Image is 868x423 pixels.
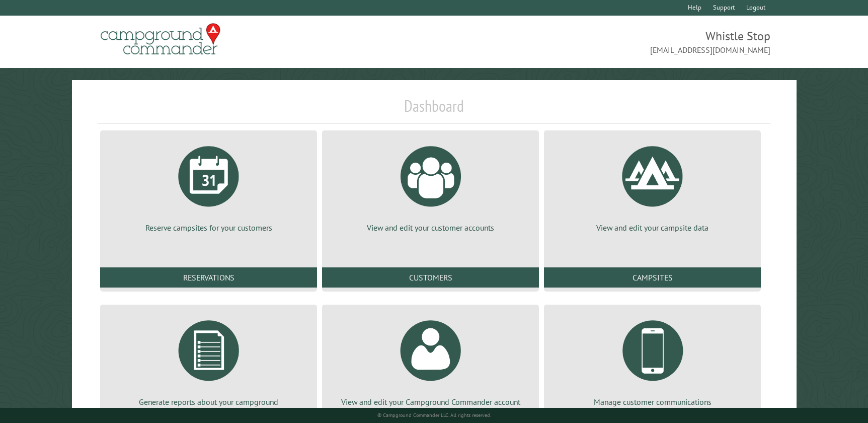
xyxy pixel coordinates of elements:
[98,96,770,124] h1: Dashboard
[334,138,527,233] a: View and edit your customer accounts
[556,222,749,233] p: View and edit your campsite data
[334,396,527,407] p: View and edit your Campground Commander account
[334,222,527,233] p: View and edit your customer accounts
[544,267,761,288] a: Campsites
[334,313,527,407] a: View and edit your Campground Commander account
[100,267,317,288] a: Reservations
[556,396,749,407] p: Manage customer communications
[112,222,305,233] p: Reserve campsites for your customers
[377,412,491,418] small: © Campground Commander LLC. All rights reserved.
[322,267,539,288] a: Customers
[98,20,223,59] img: Campground Commander
[112,138,305,233] a: Reserve campsites for your customers
[556,138,749,233] a: View and edit your campsite data
[112,313,305,407] a: Generate reports about your campground
[434,28,770,56] span: Whistle Stop [EMAIL_ADDRESS][DOMAIN_NAME]
[112,396,305,407] p: Generate reports about your campground
[556,313,749,407] a: Manage customer communications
